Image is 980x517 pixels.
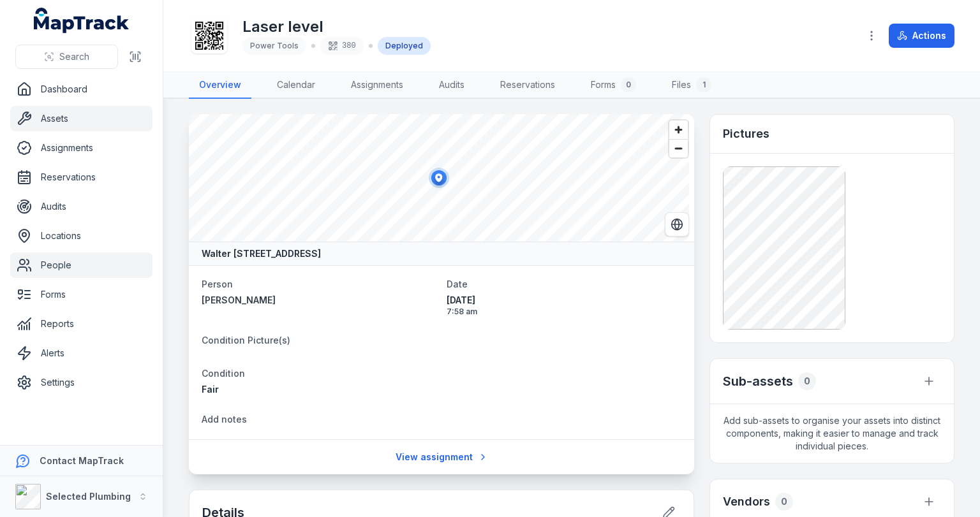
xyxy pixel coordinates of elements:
span: Search [59,50,89,63]
a: View assignment [387,445,496,469]
button: Search [15,45,118,69]
span: Power Tools [250,41,299,50]
span: 7:58 am [447,307,681,317]
a: MapTrack [34,8,130,33]
button: Zoom out [669,139,688,157]
a: Alerts [10,340,152,366]
a: Forms0 [581,72,646,99]
a: Assignments [341,72,413,99]
canvas: Map [189,114,689,242]
a: Settings [10,370,152,395]
a: Reservations [10,164,152,190]
a: Forms [10,282,152,307]
span: Person [202,279,233,289]
button: Actions [889,24,954,48]
span: Condition [202,368,245,379]
span: Add notes [202,414,247,425]
div: 0 [798,372,816,390]
a: Reservations [490,72,565,99]
div: 0 [621,77,636,92]
a: Assets [10,106,152,131]
button: Zoom in [669,120,688,139]
a: Audits [429,72,475,99]
a: Dashboard [10,76,152,102]
h1: Laser level [242,17,431,37]
div: 0 [775,493,793,511]
a: Files1 [662,72,722,99]
a: Audits [10,194,152,219]
a: Locations [10,223,152,249]
time: 5/8/2025, 7:58:31 AM [447,294,681,317]
span: [DATE] [447,294,681,307]
a: Reports [10,311,152,337]
strong: Contact MapTrack [40,455,124,466]
h2: Sub-assets [723,372,793,390]
div: Deployed [378,37,431,55]
a: [PERSON_NAME] [202,294,436,307]
span: Fair [202,384,219,395]
h3: Pictures [723,125,769,143]
strong: Selected Plumbing [46,491,131,502]
a: Calendar [267,72,325,99]
span: Condition Picture(s) [202,335,290,346]
a: People [10,252,152,278]
h3: Vendors [723,493,770,511]
button: Switch to Satellite View [665,212,689,237]
div: 380 [320,37,364,55]
span: Date [447,279,468,289]
a: Overview [189,72,251,99]
a: Assignments [10,135,152,161]
strong: Walter [STREET_ADDRESS] [202,247,321,260]
div: 1 [696,77,711,92]
span: Add sub-assets to organise your assets into distinct components, making it easier to manage and t... [710,404,954,463]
